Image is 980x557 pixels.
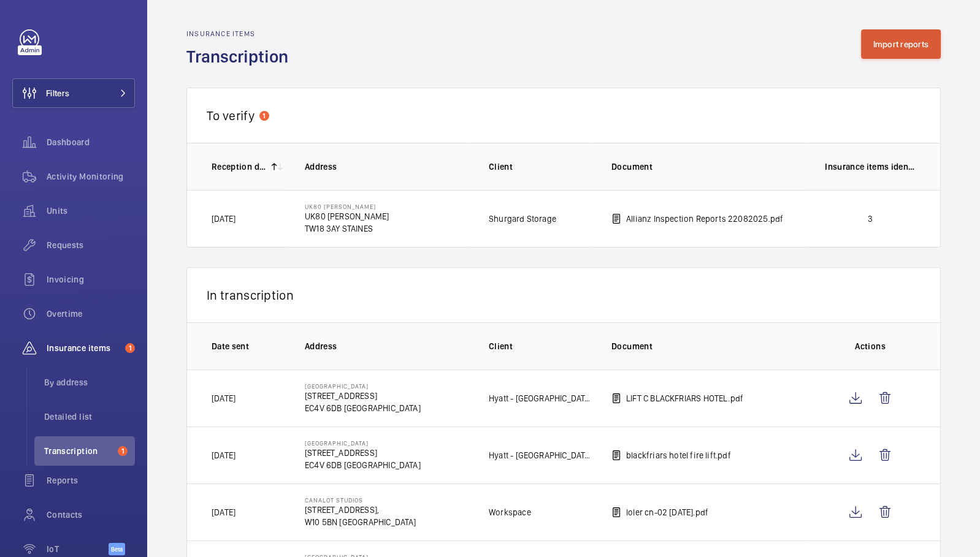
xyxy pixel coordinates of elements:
[305,340,469,352] p: Address
[47,509,135,521] span: Contacts
[212,340,285,352] p: Date sent
[109,543,125,555] span: Beta
[212,392,235,404] p: [DATE]
[212,213,235,225] p: [DATE]
[626,213,783,225] p: Allianz Inspection Reports 22082025.pdf
[47,342,120,354] span: Insurance items
[12,78,135,108] button: Filters
[305,390,421,402] p: [STREET_ADDRESS]
[47,273,135,286] span: Invoicing
[125,343,135,353] span: 1
[626,392,743,404] p: LIFT C BLACKFRIARS HOTEL.pdf
[47,474,135,487] span: Reports
[186,88,941,143] div: To verify
[305,210,389,222] p: UK80 [PERSON_NAME]
[47,308,135,320] span: Overtime
[305,203,389,210] p: UK80 [PERSON_NAME]
[611,161,805,173] p: Document
[186,29,296,38] h2: Insurance items
[825,213,916,225] p: 3
[47,205,135,217] span: Units
[305,496,416,504] p: Canalot Studios
[44,445,113,457] span: Transcription
[489,449,592,461] p: Hyatt - [GEOGRAPHIC_DATA]
[212,449,235,461] p: [DATE]
[44,411,135,423] span: Detailed list
[305,222,389,235] p: TW18 3AY STAINES
[489,161,592,173] p: Client
[47,543,109,555] span: IoT
[47,170,135,183] span: Activity Monitoring
[305,402,421,414] p: EC4V 6DB [GEOGRAPHIC_DATA]
[489,340,592,352] p: Client
[305,516,416,528] p: W10 5BN [GEOGRAPHIC_DATA]
[305,504,416,516] p: [STREET_ADDRESS],
[118,446,128,456] span: 1
[825,161,916,173] p: Insurance items identified
[212,506,235,518] p: [DATE]
[305,439,421,447] p: [GEOGRAPHIC_DATA]
[489,392,592,404] p: Hyatt - [GEOGRAPHIC_DATA]
[186,267,941,322] div: In transcription
[626,449,731,461] p: blackfriars hotel fire lift.pdf
[305,382,421,390] p: [GEOGRAPHIC_DATA]
[212,161,267,173] p: Reception date
[259,111,269,121] span: 1
[489,506,531,518] p: Workspace
[305,459,421,471] p: EC4V 6DB [GEOGRAPHIC_DATA]
[44,376,135,388] span: By address
[611,340,805,352] p: Document
[861,29,941,59] button: Import reports
[626,506,708,518] p: loler cn-02 [DATE].pdf
[305,447,421,459] p: [STREET_ADDRESS]
[825,340,916,352] p: Actions
[305,161,469,173] p: Address
[47,136,135,148] span: Dashboard
[186,45,296,68] h1: Transcription
[489,213,556,225] p: Shurgard Storage
[46,87,69,99] span: Filters
[47,239,135,251] span: Requests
